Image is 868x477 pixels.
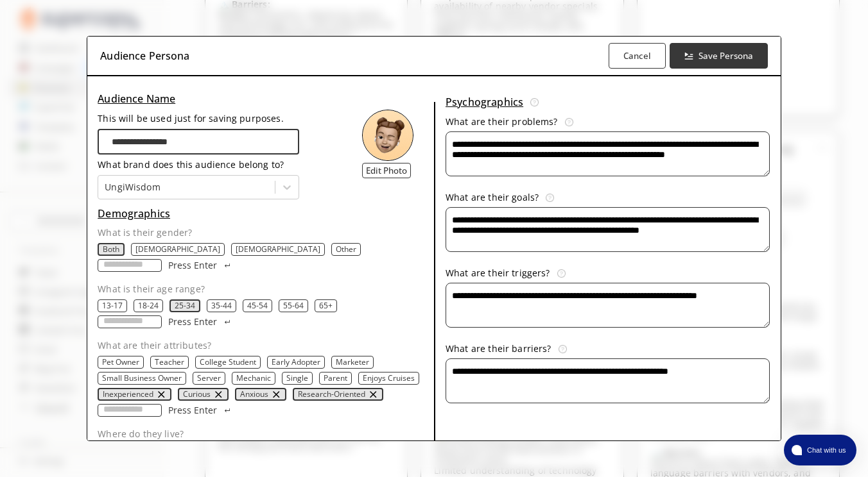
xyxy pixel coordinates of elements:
button: Small Business Owner [102,373,182,383]
button: Pet Owner [102,357,139,367]
button: Single [286,373,308,383]
textarea: audience-persona-input-textarea [446,131,770,176]
input: gender-input [98,259,162,272]
button: Mechanic [236,373,271,383]
img: Tooltip Icon [559,345,567,353]
p: Press Enter [168,260,217,271]
button: 55-64 [283,301,304,311]
button: 18-24 [138,301,159,311]
p: What brand does this audience belong to? [98,160,299,170]
img: delete [213,389,223,399]
p: What is their gender? [98,228,429,238]
button: Press Enter [168,315,232,328]
p: Server [197,373,221,383]
input: age-input [98,315,162,328]
p: [DEMOGRAPHIC_DATA] [236,244,320,255]
p: What are their triggers? [446,268,550,278]
u: Audience Name [98,92,175,106]
button: Other [336,244,356,255]
p: What are their barriers? [446,344,551,354]
u: Psychographics [446,92,523,112]
button: Male [236,244,320,255]
button: 35-44 [211,301,232,311]
input: audience-persona-input-input [98,129,299,155]
button: remove Curious [213,389,223,399]
button: 45-54 [247,301,268,311]
button: 65+ [319,301,333,311]
img: Tooltip Icon [565,118,573,126]
button: Curious [183,389,211,399]
button: 13-17 [102,301,123,311]
p: College Student [200,357,256,367]
button: remove Anxious [271,389,281,399]
button: Edit Photo [362,163,411,178]
button: Press Enter [168,404,232,417]
div: occupation-text-list [98,356,429,417]
textarea: audience-persona-input-textarea [446,358,770,403]
div: age-text-list [98,299,429,328]
button: Inexperienced [103,389,153,399]
b: Cancel [623,50,651,62]
img: Press Enter [223,408,231,412]
img: Press Enter [223,320,231,324]
button: Research-Oriented [298,389,365,399]
img: Press Enter [223,264,231,267]
img: Tooltip Icon [530,98,539,106]
button: Parent [324,373,347,383]
span: Chat with us [802,445,849,455]
p: What are their problems? [446,117,558,127]
p: This will be used just for saving purposes. [98,113,299,124]
img: Tooltip Icon [546,194,554,202]
button: Save Persona [670,43,768,69]
button: Press Enter [168,259,232,272]
p: Where do they live? [98,429,429,439]
p: Press Enter [168,317,217,327]
b: Save Persona [699,50,753,62]
button: Early Adopter [272,357,320,367]
button: Cancel [609,43,666,69]
h3: Audience Persona [100,46,189,65]
p: What are their attributes? [98,340,429,351]
img: delete [156,389,166,399]
button: 25-34 [175,301,195,311]
p: Teacher [155,357,184,367]
p: What is their age range? [98,284,429,294]
button: remove Inexperienced [156,389,166,399]
button: Both [103,244,119,255]
img: delete [271,389,281,399]
p: Press Enter [168,405,217,415]
button: Marketer [336,357,369,367]
input: occupation-input [98,404,162,417]
p: [DEMOGRAPHIC_DATA] [135,244,220,255]
button: Enjoys Cruises [363,373,415,383]
b: Edit Photo [366,165,407,176]
button: remove Research-Oriented [368,389,378,399]
button: Anxious [240,389,268,399]
p: What are their goals? [446,192,539,203]
button: Female [135,244,220,255]
h3: Demographics [98,204,434,223]
button: atlas-launcher [784,435,856,465]
img: delete [368,389,378,399]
